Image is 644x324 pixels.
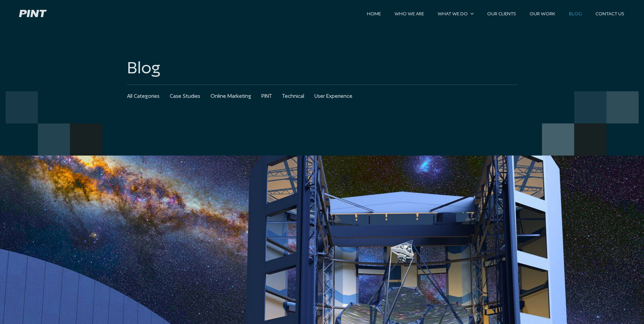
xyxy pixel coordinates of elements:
[360,8,631,19] nav: Site Navigation
[127,58,517,78] a: Blog
[523,8,562,19] a: Our Work
[314,85,352,107] a: User Experience
[360,8,388,19] a: Home
[127,85,160,107] a: All Categories
[282,85,304,107] a: Technical
[388,8,431,19] a: Who We Are
[589,8,631,19] a: Contact Us
[480,8,523,19] a: Our Clients
[170,85,200,107] a: Case Studies
[261,85,272,107] a: PINT
[127,85,517,107] nav: Blog Tag Navigation
[431,8,480,19] a: What We Do
[562,8,589,19] a: Blog
[210,85,251,107] a: Online Marketing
